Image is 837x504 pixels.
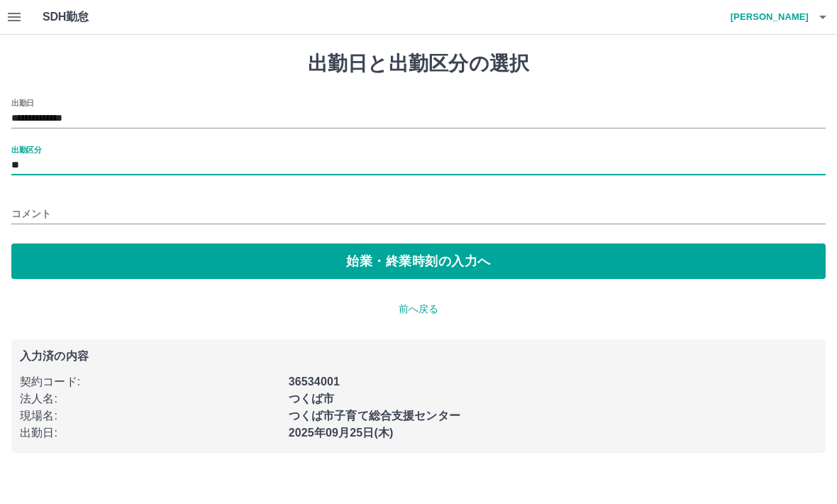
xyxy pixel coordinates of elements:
[20,390,280,407] p: 法人名 :
[289,376,340,388] b: 36534001
[289,427,394,439] b: 2025年09月25日(木)
[20,373,280,390] p: 契約コード :
[11,52,826,76] h1: 出勤日と出勤区分の選択
[11,243,826,279] button: 始業・終業時刻の入力へ
[11,97,34,108] label: 出勤日
[20,351,817,362] p: 入力済の内容
[289,410,460,422] b: つくば市子育て総合支援センター
[11,302,826,317] p: 前へ戻る
[20,407,280,424] p: 現場名 :
[289,393,335,405] b: つくば市
[20,424,280,442] p: 出勤日 :
[11,144,41,155] label: 出勤区分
